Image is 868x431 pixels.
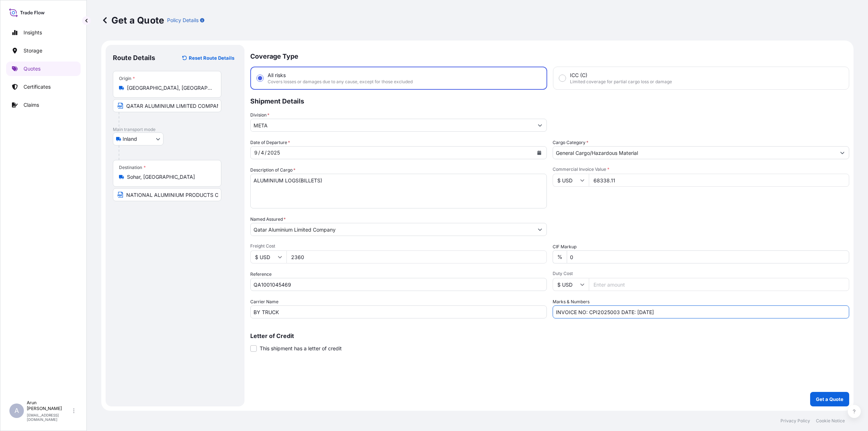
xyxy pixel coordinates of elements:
[6,80,81,94] a: Certificates
[780,418,810,424] a: Privacy Policy
[113,54,155,62] p: Route Details
[254,148,258,157] div: month,
[250,111,269,119] label: Division
[6,98,81,112] a: Claims
[250,139,290,146] span: Date of Departure
[101,14,164,26] p: Get a Quote
[251,119,533,132] input: Type to search division
[14,407,19,414] span: A
[113,188,221,201] input: Text to appear on certificate
[27,413,72,422] p: [EMAIL_ADDRESS][DOMAIN_NAME]
[553,243,576,250] label: CIF Markup
[24,29,42,36] p: Insights
[189,54,234,62] p: Reset Route Details
[179,52,237,64] button: Reset Route Details
[250,271,272,278] label: Reference
[553,305,849,318] input: Number1, number2,...
[24,47,42,54] p: Storage
[167,17,199,24] p: Policy Details
[570,79,672,85] span: Limited coverage for partial cargo loss or damage
[250,45,849,67] p: Coverage Type
[553,298,590,305] label: Marks & Numbers
[268,72,286,79] span: All risks
[251,223,533,236] input: Full name
[816,418,845,424] a: Cookie Notice
[533,147,545,159] button: Calendar
[113,132,163,145] button: Select transport
[559,75,566,81] input: ICC (C)Limited coverage for partial cargo loss or damage
[24,65,41,72] p: Quotes
[250,174,547,208] textarea: ALUMINIUM LOGS(BILLETS)
[119,76,135,81] div: Origin
[267,148,281,157] div: year,
[6,62,81,76] a: Quotes
[119,165,146,170] div: Destination
[286,250,547,263] input: Enter amount
[570,72,587,79] span: ICC (C)
[589,278,849,291] input: Enter amount
[250,216,286,223] label: Named Assured
[250,90,849,111] p: Shipment Details
[250,305,547,318] input: Enter name
[123,135,137,143] span: Inland
[250,278,547,291] input: Your internal reference
[589,174,849,187] input: Type amount
[260,345,342,352] span: This shipment has a letter of credit
[816,396,843,403] p: Get a Quote
[260,148,265,157] div: day,
[113,127,237,132] p: Main transport mode
[810,392,849,406] button: Get a Quote
[6,25,81,40] a: Insights
[250,298,278,305] label: Carrier Name
[258,148,260,157] div: /
[250,166,295,174] label: Description of Cargo
[24,101,39,109] p: Claims
[257,75,263,81] input: All risksCovers losses or damages due to any cause, except for those excluded
[567,250,849,263] input: Enter percentage
[553,146,836,159] input: Select a commodity type
[24,83,51,90] p: Certificates
[265,148,267,157] div: /
[250,243,547,249] span: Freight Cost
[250,333,849,339] p: Letter of Credit
[127,84,212,92] input: Origin
[268,79,413,85] span: Covers losses or damages due to any cause, except for those excluded
[553,166,849,172] span: Commercial Invoice Value
[553,250,567,263] div: %
[836,146,849,159] button: Show suggestions
[27,400,72,411] p: Arun [PERSON_NAME]
[6,43,81,58] a: Storage
[533,119,546,132] button: Show suggestions
[553,271,849,276] span: Duty Cost
[533,223,546,236] button: Show suggestions
[127,173,212,181] input: Destination
[113,99,221,112] input: Text to appear on certificate
[553,139,588,146] label: Cargo Category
